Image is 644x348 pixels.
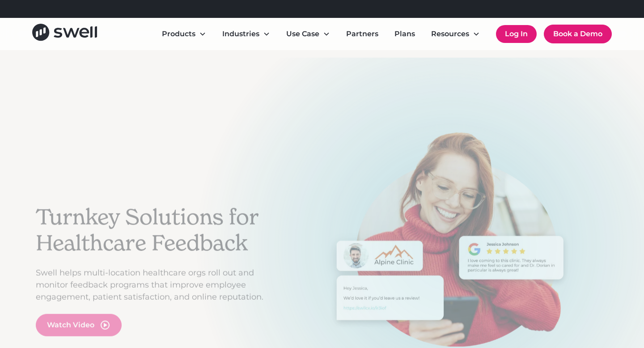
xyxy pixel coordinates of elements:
p: Swell helps multi-location healthcare orgs roll out and monitor feedback programs that improve em... [36,267,277,303]
a: open lightbox [36,314,122,336]
div: Products [162,29,195,39]
a: home [32,24,97,44]
div: Products [155,25,213,43]
div: Resources [424,25,487,43]
div: Use Case [286,29,319,39]
div: Resources [431,29,469,39]
div: Watch Video [47,319,94,330]
div: Industries [215,25,277,43]
a: Partners [339,25,386,43]
div: Use Case [279,25,337,43]
a: Book a Demo [544,25,612,43]
div: Industries [222,29,259,39]
a: Log In [496,25,537,43]
h2: Turnkey Solutions for Healthcare Feedback [36,204,277,256]
a: Plans [387,25,422,43]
